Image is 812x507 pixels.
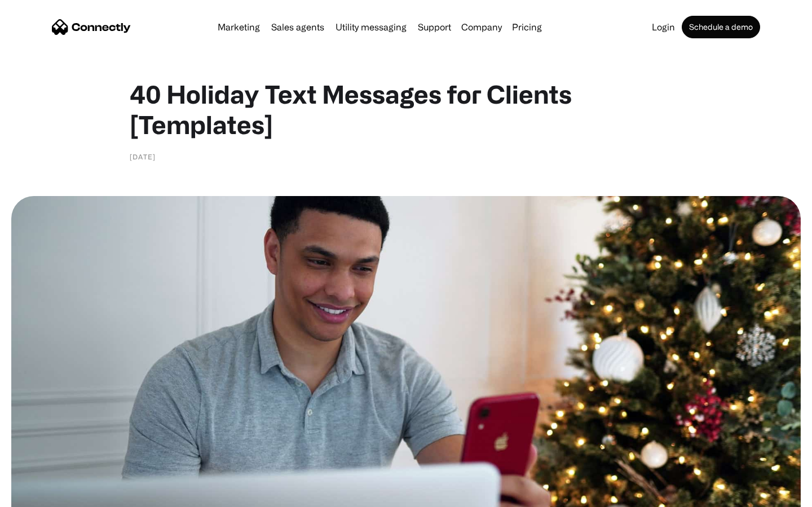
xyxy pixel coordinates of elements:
a: Utility messaging [331,23,411,32]
a: home [52,19,131,35]
div: [DATE] [130,151,156,162]
a: Marketing [213,23,264,32]
a: Sales agents [267,23,329,32]
div: Company [461,19,502,35]
h1: 40 Holiday Text Messages for Clients [Templates] [130,79,682,140]
aside: Language selected: English [11,487,68,503]
ul: Language list [23,487,68,503]
a: Schedule a demo [682,16,760,38]
a: Support [413,23,456,32]
a: Login [647,23,679,32]
div: Company [458,19,505,35]
a: Pricing [507,23,546,32]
